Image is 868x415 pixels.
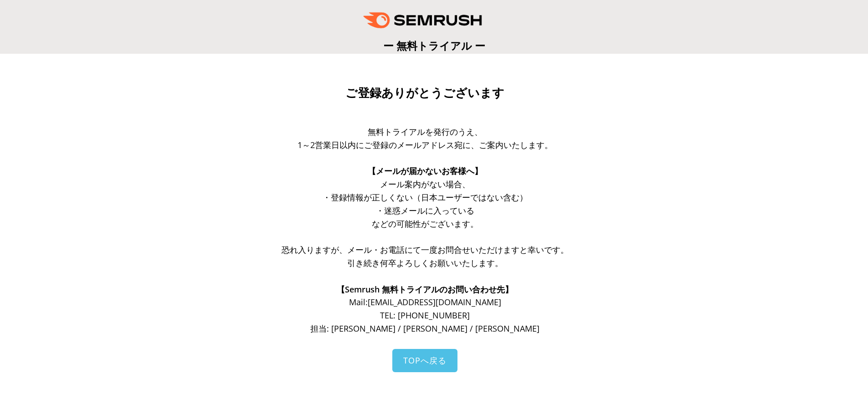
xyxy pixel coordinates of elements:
[310,323,539,334] span: 担当: [PERSON_NAME] / [PERSON_NAME] / [PERSON_NAME]
[349,297,501,307] span: Mail: [EMAIL_ADDRESS][DOMAIN_NAME]
[372,218,478,229] span: などの可能性がございます。
[368,126,483,137] span: 無料トライアルを発行のうえ、
[383,38,485,53] span: ー 無料トライアル ー
[345,86,504,100] span: ご登録ありがとうございます
[392,349,457,372] a: TOPへ戻る
[337,284,513,295] span: 【Semrush 無料トライアルのお問い合わせ先】
[380,179,470,190] span: メール案内がない場合、
[298,139,553,150] span: 1～2営業日以内にご登録のメールアドレス宛に、ご案内いたします。
[368,165,483,176] span: 【メールが届かないお客様へ】
[323,192,528,203] span: ・登録情報が正しくない（日本ユーザーではない含む）
[380,310,470,321] span: TEL: [PHONE_NUMBER]
[376,205,474,216] span: ・迷惑メールに入っている
[403,355,447,366] span: TOPへ戻る
[347,257,503,268] span: 引き続き何卒よろしくお願いいたします。
[282,244,569,255] span: 恐れ入りますが、メール・お電話にて一度お問合せいただけますと幸いです。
